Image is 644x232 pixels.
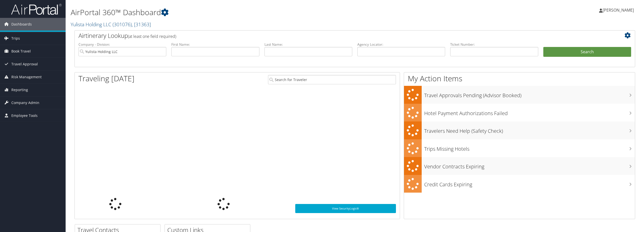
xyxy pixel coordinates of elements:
label: Ticket Number: [450,42,538,47]
span: Book Travel [11,45,31,58]
img: airportal-logo.png [11,3,62,15]
span: (at least one field required) [128,34,176,39]
h2: Airtinerary Lookup [78,31,584,40]
span: Employee Tools [11,109,38,122]
h3: Travel Approvals Pending (Advisor Booked) [424,89,635,99]
span: Trips [11,32,20,45]
h1: My Action Items [404,73,635,84]
a: Hotel Payment Authorizations Failed [404,104,635,122]
span: ( 301076 ) [113,21,132,28]
span: Reporting [11,84,28,96]
h3: Hotel Payment Authorizations Failed [424,107,635,117]
label: First Name: [171,42,259,47]
a: Trips Missing Hotels [404,139,635,157]
h1: Traveling [DATE] [78,73,135,84]
a: Credit Cards Expiring [404,175,635,193]
span: Travel Approval [11,58,38,70]
a: Vendor Contracts Expiring [404,157,635,175]
a: Travelers Need Help (Safety Check) [404,121,635,139]
label: Company - Division: [78,42,166,47]
span: Company Admin [11,96,39,109]
a: Travel Approvals Pending (Advisor Booked) [404,86,635,104]
button: Search [543,47,631,57]
span: [PERSON_NAME] [603,7,634,13]
h3: Trips Missing Hotels [424,143,635,152]
input: Search for Traveler [268,75,396,84]
h3: Travelers Need Help (Safety Check) [424,125,635,135]
span: Dashboards [11,18,32,31]
span: , [ 31363 ] [132,21,151,28]
a: [PERSON_NAME] [599,3,639,18]
a: View SecurityLogic® [295,204,396,213]
h3: Credit Cards Expiring [424,178,635,188]
h1: AirPortal 360™ Dashboard [71,7,449,18]
label: Last Name: [264,42,352,47]
label: Agency Locator: [357,42,445,47]
span: Risk Management [11,71,42,83]
h3: Vendor Contracts Expiring [424,161,635,170]
a: Yulista Holding LLC [71,21,151,28]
